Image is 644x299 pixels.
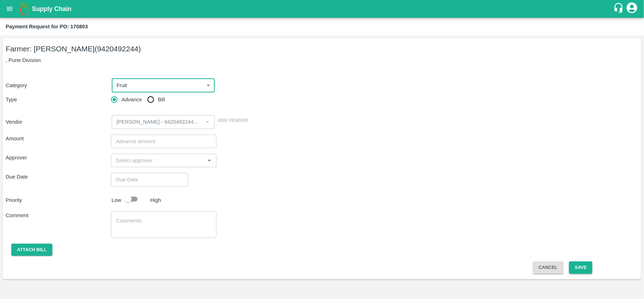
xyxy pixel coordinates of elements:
button: Save [569,261,592,274]
span: Bill [158,96,165,103]
button: Attach bill [11,244,52,256]
b: Supply Chain [32,5,71,12]
p: Fruit [117,81,127,89]
b: Payment Request for PO: 170803 [6,24,88,29]
p: Due Date [6,173,111,181]
p: Approver [6,154,111,162]
div: customer-support [613,2,626,15]
p: Category [6,81,109,89]
p: Low [112,196,121,204]
input: Select approver [113,156,203,165]
p: Priority [6,196,109,204]
input: Choose date [111,173,183,186]
div: account of current user [626,1,638,16]
p: High [150,196,161,204]
button: Cancel [533,261,563,274]
img: logo [18,2,32,16]
p: Vendor [6,118,109,126]
button: open drawer [1,1,18,17]
button: Open [205,156,214,165]
span: Advance [121,96,142,103]
p: Amount [6,135,111,142]
p: Type [6,96,111,103]
p: , Pune Division [6,56,638,64]
a: Supply Chain [32,4,613,14]
p: Comment [6,211,111,219]
h5: Farmer: [PERSON_NAME] (9420492244) [6,44,638,54]
input: Select Vendor [114,117,201,126]
input: Advance amount [111,135,216,148]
